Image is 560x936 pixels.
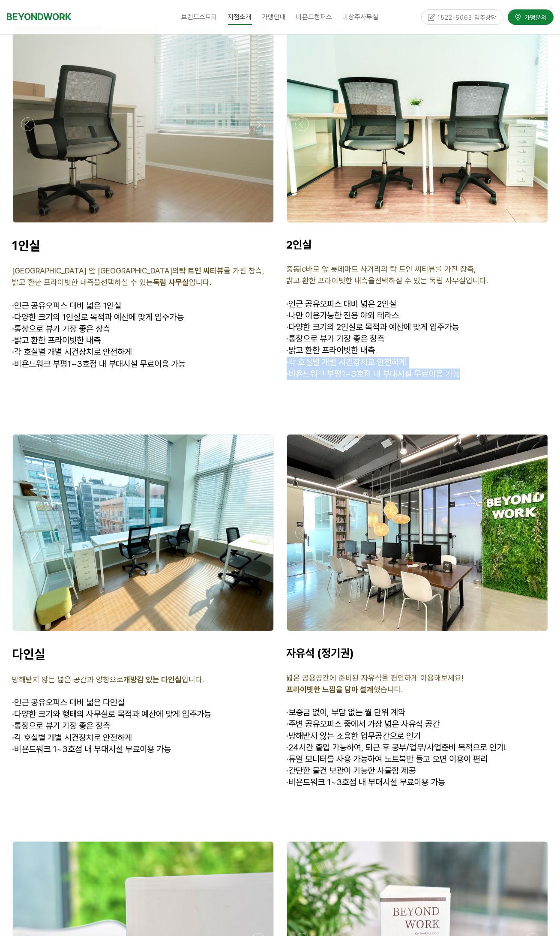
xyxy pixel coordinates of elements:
[343,13,379,21] span: 비상주사무실
[287,731,421,741] span: 방해받지 않는 조용한 업무공간으로 인기
[12,312,15,322] strong: ·
[522,13,547,21] span: 가맹문의
[12,324,15,334] strong: ·
[287,299,289,309] span: ·
[101,278,212,287] span: 선택하실 수 있는 입니다.
[12,359,186,369] span: 비욘드워크 부평1~3호점 내 부대시설 무료이용 가능
[12,744,171,754] span: 비욘드워크 1~3호점 내 부대시설 무료이용 가능
[12,335,15,345] strong: ·
[12,732,15,743] strong: ·
[287,673,464,682] span: 넓은 공용공간에 준비된 자유석을 편안하게 이용해보세요!
[287,369,289,379] strong: ·
[296,13,332,21] span: 비욘드캠퍼스
[6,9,71,25] a: BEYONDWORK
[287,345,375,355] span: 밝고 환한 프라이빗한 내측
[12,709,15,719] strong: ·
[508,9,554,24] a: 가맹문의
[12,347,132,357] span: 각 호실별 개별 시건장치로 안전하게
[182,13,218,21] span: 브랜드스토리
[12,335,101,345] span: 밝고 환한 프라이빗한 내측
[289,299,397,309] span: 인근 공유오피스 대비 넓은 2인실
[287,685,374,694] strong: 프라이빗한 느낌을 담아 설계
[287,322,289,332] strong: ·
[287,707,289,717] span: ·
[12,720,15,731] strong: ·
[287,333,289,344] strong: ·
[289,707,406,717] span: 보증금 없이, 부담 없는 월 단위 계약
[287,685,403,694] span: 했습니다.
[287,264,476,273] span: 중동ic바로 앞 롯데마트 사거리의 탁 트인 씨티뷰를 가진 창측,
[228,10,252,25] span: 지점소개
[12,238,41,253] span: 1인실
[15,300,122,311] span: 인근 공유오피스 대비 넓은 1인실
[287,754,289,764] strong: ·
[177,6,223,28] a: 브랜드스토리
[287,777,446,787] span: 비욘드워크 1~3호점 내 부대시설 무료이용 가능
[287,310,399,321] span: 나만 이용가능한 전용 야외 테라스
[287,742,506,753] span: 24시간 출입 가능하여, 퇴근 후 공부/업무/사업준비 목적으로 인기!
[287,754,488,764] span: 듀얼 모니터를 사용 가능하여 노트북만 들고 오면 이용이 편리
[287,333,385,344] span: 통창으로 뷰가 가장 좋은 창측
[223,6,257,28] a: 지점소개
[12,278,101,287] span: 밝고 환한 프라이빗한 내측을
[287,765,289,776] strong: ·
[12,720,111,731] span: 통창으로 뷰가 가장 좋은 창측
[153,278,189,287] strong: 독립 사무실
[12,697,15,708] span: ·
[287,777,289,787] strong: ·
[12,324,111,334] span: 통창으로 뷰가 가장 좋은 창측
[287,238,312,251] span: 2인실
[287,357,407,367] span: 각 호실별 개별 시건장치로 안전하게
[287,310,289,321] strong: ·
[12,266,265,275] span: [GEOGRAPHIC_DATA] 앞 [GEOGRAPHIC_DATA]의 를 가진 창측,
[15,697,125,708] span: 인근 공유오피스 대비 넓은 다인실
[12,709,212,719] span: 다양한 크기와 형태의 사무실로 목적과 예산에 맞게 입주가능
[12,744,15,754] strong: ·
[287,742,289,753] strong: ·
[180,266,224,275] strong: 탁 트인 씨티뷰
[287,719,440,729] span: 주변 공유오피스 중에서 가장 넓은 자유석 공간
[287,646,354,660] span: 자유석 (정기권)
[12,646,46,662] span: 다인실
[12,675,204,684] span: 방해받지 않는 넓은 공간과 양창으로 입니다.
[287,369,460,379] span: 비욘드워크 부평1~3호점 내 부대시설 무료이용 가능
[12,732,132,743] span: 각 호실별 개별 시건장치로 안전하게
[257,6,291,28] a: 가맹안내
[124,675,182,684] strong: 개방감 있는 다인실
[287,276,488,285] span: 밝고 환한 프라이빗한 내측을선택하실 수 있는 독립 사무실입니다.
[287,322,459,332] span: 다양한 크기의 2인실로 목적과 예산에 맞게 입주가능
[12,359,15,369] strong: ·
[287,765,416,776] span: 간단한 물건 보관이 가능한 사물함 제공
[12,312,184,322] span: 다양한 크기의 1인실로 목적과 예산에 맞게 입주가능
[338,6,384,28] a: 비상주사무실
[262,13,286,21] span: 가맹안내
[287,719,289,729] strong: ·
[287,731,289,741] strong: ·
[287,357,289,367] strong: ·
[12,300,15,311] span: ·
[12,347,15,357] strong: ·
[291,6,338,28] a: 비욘드캠퍼스
[287,345,289,355] strong: ·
